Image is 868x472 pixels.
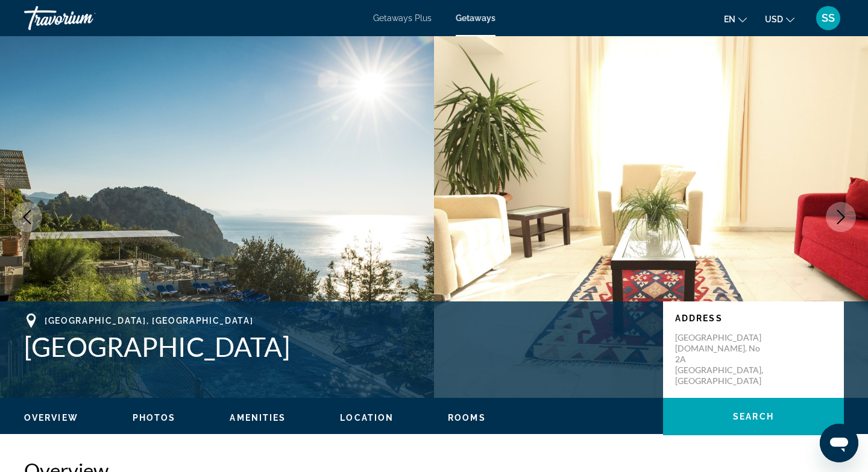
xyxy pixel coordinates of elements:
[456,13,495,23] a: Getaways
[663,398,844,435] button: Search
[340,412,394,423] button: Location
[448,412,486,423] button: Rooms
[765,10,794,28] button: Change currency
[230,413,286,423] span: Amenities
[765,14,783,24] span: USD
[675,313,832,323] p: Address
[675,332,772,386] p: [GEOGRAPHIC_DATA] [DOMAIN_NAME]. No 2A [GEOGRAPHIC_DATA], [GEOGRAPHIC_DATA]
[813,5,844,31] button: User Menu
[45,316,253,326] span: [GEOGRAPHIC_DATA], [GEOGRAPHIC_DATA]
[133,413,176,423] span: Photos
[133,412,176,423] button: Photos
[230,412,286,423] button: Amenities
[448,413,486,423] span: Rooms
[724,14,735,24] span: en
[24,331,651,362] h1: [GEOGRAPHIC_DATA]
[826,202,856,232] button: Next image
[24,2,145,34] a: Travorium
[24,413,78,423] span: Overview
[340,413,394,423] span: Location
[822,12,835,24] span: SS
[724,10,747,28] button: Change language
[24,412,78,423] button: Overview
[820,424,858,462] iframe: Кнопка запуска окна обмена сообщениями
[733,412,774,421] span: Search
[12,202,42,232] button: Previous image
[373,13,432,23] a: Getaways Plus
